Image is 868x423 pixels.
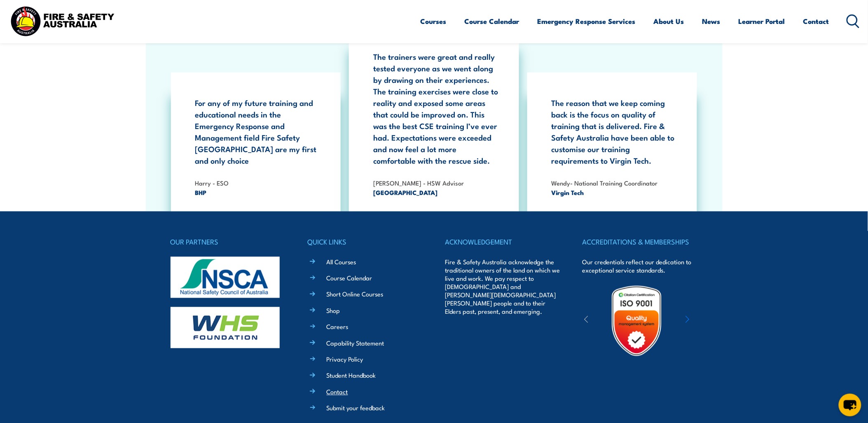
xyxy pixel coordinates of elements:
[465,10,519,32] a: Course Calendar
[373,51,498,166] p: The trainers were great and really tested everyone as we went along by drawing on their experienc...
[654,10,684,32] a: About Us
[171,257,280,298] img: nsca-logo-footer
[195,188,321,197] span: BHP
[195,178,229,187] strong: Harry - ESO
[445,258,560,316] p: Fire & Safety Australia acknowledge the traditional owners of the land on which we live and work....
[582,236,697,248] h4: ACCREDITATIONS & MEMBERSHIPS
[421,10,447,32] a: Courses
[171,307,280,348] img: whs-logo-footer
[327,355,363,364] a: Privacy Policy
[373,188,498,197] span: [GEOGRAPHIC_DATA]
[739,10,785,32] a: Learner Portal
[327,306,340,315] a: Shop
[195,97,321,166] p: For any of my future training and educational needs in the Emergency Response and Management fiel...
[327,339,384,348] a: Capability Statement
[445,236,560,248] h4: ACKNOWLEDGEMENT
[552,97,677,166] p: The reason that we keep coming back is the focus on quality of training that is delivered. Fire &...
[839,394,861,416] button: chat-button
[308,236,423,248] h4: QUICK LINKS
[373,178,464,187] strong: [PERSON_NAME] - HSW Advisor
[327,322,349,331] a: Careers
[327,371,376,380] a: Student Handbook
[171,236,286,248] h4: OUR PARTNERS
[327,404,385,412] a: Submit your feedback
[327,290,384,298] a: Short Online Courses
[702,10,721,32] a: News
[582,258,697,275] p: Our credentials reflect our dedication to exceptional service standards.
[803,10,829,32] a: Contact
[552,188,677,197] span: Virgin Tech
[673,307,745,335] img: ewpa-logo
[552,178,658,187] strong: Wendy- National Training Coordinator
[538,10,636,32] a: Emergency Response Services
[601,285,673,357] img: Untitled design (19)
[327,258,356,266] a: All Courses
[327,388,348,396] a: Contact
[327,274,372,282] a: Course Calendar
